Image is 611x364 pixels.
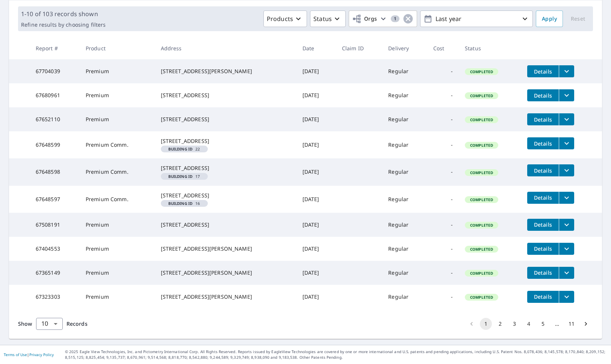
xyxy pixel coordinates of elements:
[466,247,498,252] span: Completed
[466,69,498,74] span: Completed
[296,213,336,237] td: [DATE]
[18,320,32,327] span: Show
[296,107,336,131] td: [DATE]
[161,116,290,123] div: [STREET_ADDRESS]
[168,202,193,205] em: Building ID
[559,113,574,125] button: filesDropdownBtn-67652110
[427,59,459,83] td: -
[527,89,559,101] button: detailsBtn-67680961
[527,192,559,204] button: detailsBtn-67648597
[80,186,155,213] td: Premium Comm.
[164,202,205,205] span: 16
[296,158,336,185] td: [DATE]
[30,186,80,213] td: 67648597
[559,137,574,149] button: filesDropdownBtn-67648599
[80,59,155,83] td: Premium
[427,285,459,309] td: -
[527,267,559,279] button: detailsBtn-67365149
[296,37,336,59] th: Date
[466,197,498,202] span: Completed
[80,237,155,261] td: Premium
[382,261,427,285] td: Regular
[580,318,592,330] button: Go to next page
[80,285,155,309] td: Premium
[559,267,574,279] button: filesDropdownBtn-67365149
[532,167,554,174] span: Details
[30,285,80,309] td: 67323303
[382,237,427,261] td: Regular
[527,219,559,231] button: detailsBtn-67508191
[382,186,427,213] td: Regular
[420,11,533,27] button: Last year
[480,318,492,330] button: page 1
[527,65,559,77] button: detailsBtn-67704039
[466,93,498,98] span: Completed
[80,83,155,107] td: Premium
[559,192,574,204] button: filesDropdownBtn-67648597
[161,137,290,145] div: [STREET_ADDRESS]
[30,83,80,107] td: 67680961
[532,293,554,300] span: Details
[296,261,336,285] td: [DATE]
[382,107,427,131] td: Regular
[536,11,563,27] button: Apply
[559,243,574,255] button: filesDropdownBtn-67404553
[36,313,63,334] div: 10
[527,113,559,125] button: detailsBtn-67652110
[532,116,554,123] span: Details
[382,131,427,158] td: Regular
[532,92,554,99] span: Details
[80,261,155,285] td: Premium
[30,59,80,83] td: 67704039
[30,237,80,261] td: 67404553
[352,14,377,24] span: Orgs
[310,11,346,27] button: Status
[80,131,155,158] td: Premium Comm.
[427,237,459,261] td: -
[566,318,578,330] button: Go to page 11
[168,174,193,178] em: Building ID
[80,107,155,131] td: Premium
[30,107,80,131] td: 67652110
[30,213,80,237] td: 67508191
[532,245,554,252] span: Details
[382,59,427,83] td: Regular
[30,158,80,185] td: 67648598
[155,37,296,59] th: Address
[296,131,336,158] td: [DATE]
[494,318,506,330] button: Go to page 2
[65,349,607,360] p: © 2025 Eagle View Technologies, Inc. and Pictometry International Corp. All Rights Reserved. Repo...
[80,37,155,59] th: Product
[427,83,459,107] td: -
[161,68,290,75] div: [STREET_ADDRESS][PERSON_NAME]
[296,237,336,261] td: [DATE]
[296,59,336,83] td: [DATE]
[559,89,574,101] button: filesDropdownBtn-67680961
[30,131,80,158] td: 67648599
[427,158,459,185] td: -
[382,158,427,185] td: Regular
[161,192,290,199] div: [STREET_ADDRESS]
[267,14,293,23] p: Products
[80,158,155,185] td: Premium Comm.
[21,21,106,28] p: Refine results by choosing filters
[30,261,80,285] td: 67365149
[168,147,193,151] em: Building ID
[67,320,88,327] span: Records
[21,9,106,18] p: 1-10 of 103 records shown
[427,37,459,59] th: Cost
[559,164,574,176] button: filesDropdownBtn-67648598
[36,318,63,330] div: Show 10 records
[527,243,559,255] button: detailsBtn-67404553
[391,16,399,21] span: 1
[349,11,417,27] button: Orgs1
[427,186,459,213] td: -
[427,131,459,158] td: -
[161,92,290,99] div: [STREET_ADDRESS]
[336,37,382,59] th: Claim ID
[523,318,535,330] button: Go to page 4
[551,320,563,328] div: …
[296,186,336,213] td: [DATE]
[532,194,554,201] span: Details
[382,213,427,237] td: Regular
